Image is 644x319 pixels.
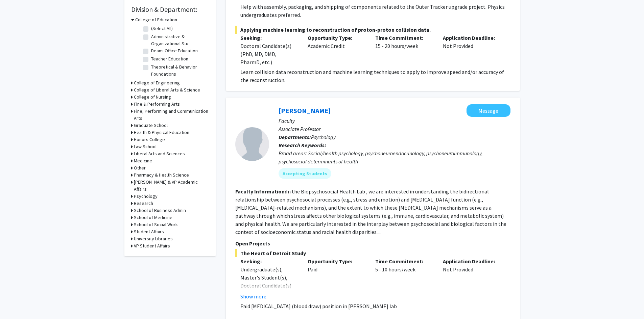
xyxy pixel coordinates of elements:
h3: Liberal Arts and Sciences [134,150,185,157]
div: Doctoral Candidate(s) (PhD, MD, DMD, PharmD, etc.) [240,42,298,66]
button: Message Samuele Zilioli [467,104,510,117]
p: Application Deadline: [443,257,500,265]
h3: College of Liberal Arts & Science [134,86,200,94]
h3: Pharmacy & Health Science [134,171,189,179]
h3: School of Medicine [134,214,172,221]
h3: University Libraries [134,235,173,242]
h3: College of Nursing [134,94,171,101]
p: Time Commitment: [375,34,433,42]
h3: [PERSON_NAME] & VP Academic Affairs [134,179,209,193]
div: Undergraduate(s), Master's Student(s), Doctoral Candidate(s) (PhD, MD, DMD, PharmD, etc.) [240,265,298,306]
p: Opportunity Type: [308,257,365,265]
iframe: Chat [5,289,29,314]
div: Paid [303,257,370,300]
div: 5 - 10 hours/week [370,257,438,300]
div: Not Provided [438,257,505,300]
p: Opportunity Type: [308,34,365,42]
h3: Student Affairs [134,228,164,235]
h3: Medicine [134,157,152,164]
div: Academic Credit [303,34,370,66]
span: Psychology [311,134,336,140]
div: 15 - 20 hours/week [370,34,438,66]
h3: Honors College [134,136,165,143]
h2: Division & Department: [131,5,209,14]
h3: Health & Physical Education [134,129,189,136]
label: Deans Office Education [151,47,198,54]
h3: Graduate School [134,122,168,129]
p: Faculty [279,117,510,125]
p: Seeking: [240,257,298,265]
b: Research Keywords: [279,142,326,149]
h3: Law School [134,143,157,150]
label: Teacher Education [151,55,188,62]
span: The Heart of Detroit Study [235,249,510,257]
label: Administrative & Organizational Stu [151,33,207,47]
mat-chip: Accepting Students [279,168,331,179]
b: Departments: [279,134,311,140]
h3: College of Education [135,16,177,23]
p: Help with assembly, packaging, and shipping of components related to the Outer Tracker upgrade pr... [240,3,510,19]
h3: Fine & Performing Arts [134,101,180,108]
h3: Other [134,164,146,171]
p: Application Deadline: [443,34,500,42]
p: Learn collision data reconstruction and machine learning techniques to apply to improve speed and... [240,68,510,84]
h3: VP Student Affairs [134,242,170,249]
h3: College of Engineering [134,79,180,86]
span: Paid [MEDICAL_DATA] (blood draw) position in [PERSON_NAME] lab [240,303,397,310]
div: Not Provided [438,34,505,66]
h3: Fine, Performing and Communication Arts [134,108,209,122]
h3: Research [134,200,153,207]
h3: School of Social Work [134,221,178,228]
button: Show more [240,292,266,300]
p: Seeking: [240,34,298,42]
label: Theoretical & Behavior Foundations [151,63,207,78]
h3: School of Business Admin [134,207,186,214]
p: Open Projects [235,239,510,247]
p: Time Commitment: [375,257,433,265]
span: Applying machine learning to reconstruction of proton-proton collision data. [235,26,510,34]
b: Faculty Information: [235,188,286,195]
p: Associate Professor [279,125,510,133]
fg-read-more: In the Biopsychosocial Health Lab , we are interested in understanding the bidirectional relation... [235,188,506,235]
h3: Psychology [134,193,158,200]
label: (Select All) [151,25,173,32]
div: Broad areas: Social/health psychology, psychoneuroendocrinology, psychoneuroimmunology, psychosoc... [279,149,510,165]
a: [PERSON_NAME] [279,106,331,115]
